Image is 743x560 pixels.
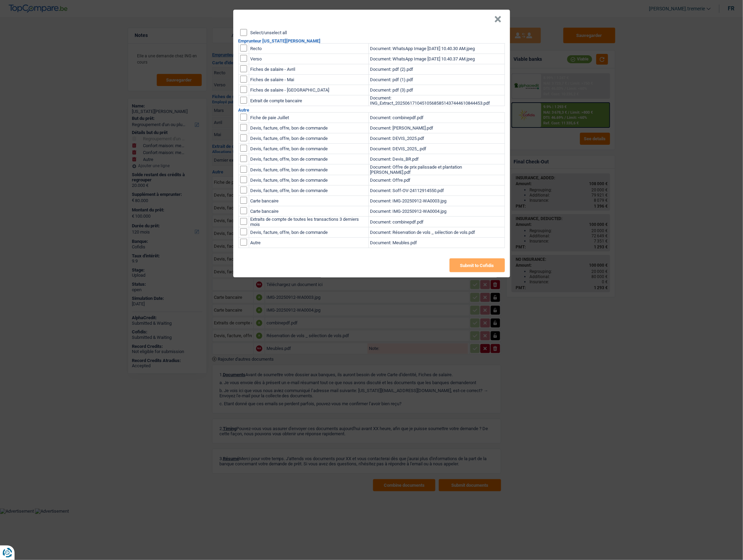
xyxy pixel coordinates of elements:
[249,113,369,123] td: Fiche de paie Juillet
[249,206,369,217] td: Carte bancaire
[369,44,505,54] td: Document: WhatsApp Image [DATE] 10.40.30 AM.jpeg
[369,133,505,144] td: Document: DEVIS_2025.pdf
[249,154,369,164] td: Devis, facture, offre, bon de commande
[249,217,369,227] td: Extraits de compte de toutes les transactions 3 derniers mois
[249,164,369,175] td: Devis, facture, offre, bon de commande
[249,227,369,238] td: Devis, facture, offre, bon de commande
[251,30,287,35] label: Select/unselect all
[369,175,505,186] td: Document: Offre.pdf
[249,44,369,54] td: Recto
[238,39,505,43] h2: Emprunteur [US_STATE][PERSON_NAME]
[369,123,505,133] td: Document: [PERSON_NAME].pdf
[249,133,369,144] td: Devis, facture, offre, bon de commande
[369,54,505,64] td: Document: WhatsApp Image [DATE] 10.40.37 AM.jpeg
[249,64,369,75] td: Fiches de salaire - Avril
[369,238,505,248] td: Document: Meubles.pdf
[369,164,505,175] td: Document: Offre de prix palissade et plantation [PERSON_NAME].pdf
[238,108,505,112] h2: Autre
[369,227,505,238] td: Document: Réservation de vols _ sélection de vols.pdf
[249,238,369,248] td: Autre
[249,144,369,154] td: Devis, facture, offre, bon de commande
[369,144,505,154] td: Document: DEVIS_2025_.pdf
[495,16,502,23] button: Close
[369,113,505,123] td: Document: combinepdf.pdf
[249,85,369,95] td: Fiches de salaire - [GEOGRAPHIC_DATA]
[369,196,505,206] td: Document: IMG-20250912-WA0003.jpg
[249,75,369,85] td: Fiches de salaire - Mai
[249,186,369,196] td: Devis, facture, offre, bon de commande
[369,206,505,217] td: Document: IMG-20250912-WA0004.jpg
[249,196,369,206] td: Carte bancaire
[450,258,505,272] button: Submit to Cofidis
[369,64,505,75] td: Document: pdf (2).pdf
[249,123,369,133] td: Devis, facture, offre, bon de commande
[369,186,505,196] td: Document: Soff-OV-24112914550.pdf
[369,85,505,95] td: Document: pdf (3).pdf
[369,95,505,106] td: Document: ING_Extract_202506171045105685851437444610844453.pdf
[249,54,369,64] td: Verso
[369,217,505,227] td: Document: combinepdf.pdf
[369,154,505,164] td: Document: Devis_BR.pdf
[369,75,505,85] td: Document: pdf (1).pdf
[249,95,369,106] td: Extrait de compte bancaire
[249,175,369,186] td: Devis, facture, offre, bon de commande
